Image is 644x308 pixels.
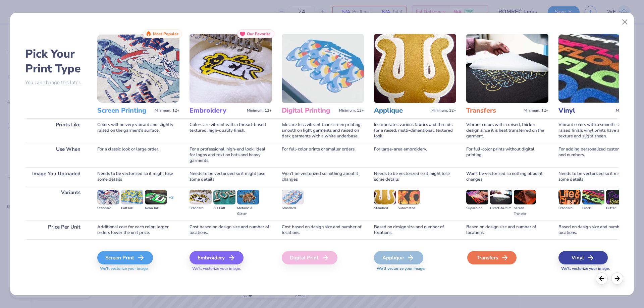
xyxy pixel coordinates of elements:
[237,190,259,204] img: Metallic & Glitter
[282,190,304,204] img: Standard
[25,221,87,239] div: Price Per Unit
[190,205,212,211] div: Standard
[282,221,364,239] div: Cost based on design size and number of locations.
[490,205,512,211] div: Direct-to-film
[25,80,87,85] p: You can change this later.
[466,205,488,211] div: Supacolor
[282,106,336,115] h3: Digital Printing
[247,108,272,113] span: Minimum: 12+
[374,143,456,167] div: For large-area embroidery.
[247,32,271,36] span: Our Favorite
[374,266,456,271] span: We'll vectorize your image.
[97,167,179,186] div: Needs to be vectorized so it might lose some details
[558,266,641,271] span: We'll vectorize your image.
[190,143,272,167] div: For a professional, high-end look; ideal for logos and text on hats and heavy garments.
[466,34,548,103] img: Transfers
[374,221,456,239] div: Based on design size and number of locations.
[558,118,641,143] div: Vibrant colors with a smooth, slightly raised finish; vinyl prints have a consistent texture and ...
[97,251,153,264] div: Screen Print
[25,167,87,186] div: Image You Uploaded
[558,34,641,103] img: Vinyl
[466,143,548,167] div: For full-color prints without digital printing.
[467,251,517,264] div: Transfers
[606,205,628,211] div: Glitter
[374,190,396,204] img: Standard
[190,167,272,186] div: Needs to be vectorized so it might lose some details
[514,190,536,204] img: Screen Transfer
[374,251,423,264] div: Applique
[490,190,512,204] img: Direct-to-film
[121,190,143,204] img: Puff Ink
[582,190,604,204] img: Flock
[121,205,143,211] div: Puff Ink
[374,167,456,186] div: Needs to be vectorized so it might lose some details
[190,106,244,115] h3: Embroidery
[466,118,548,143] div: Vibrant colors with a raised, thicker design since it is heat transferred on the garment.
[398,190,420,204] img: Sublimated
[25,143,87,167] div: Use When
[213,205,235,211] div: 3D Puff
[558,205,581,211] div: Standard
[374,106,429,115] h3: Applique
[282,143,364,167] div: For full-color prints or smaller orders.
[213,190,235,204] img: 3D Puff
[145,205,167,211] div: Neon Ink
[558,143,641,167] div: For adding personalized custom names and numbers.
[190,118,272,143] div: Colors are vibrant with a thread-based textured, high-quality finish.
[558,190,581,204] img: Standard
[97,143,179,167] div: For a classic look or large order.
[466,190,488,204] img: Supacolor
[97,205,119,211] div: Standard
[190,34,272,103] img: Embroidery
[97,106,152,115] h3: Screen Printing
[374,34,456,103] img: Applique
[282,34,364,103] img: Digital Printing
[558,167,641,186] div: Needs to be vectorized so it might lose some details
[169,195,173,206] div: + 3
[190,190,212,204] img: Standard
[97,221,179,239] div: Additional cost for each color; larger orders lower the unit price.
[25,186,87,221] div: Variants
[431,108,456,113] span: Minimum: 12+
[466,106,521,115] h3: Transfers
[466,167,548,186] div: Won't be vectorized so nothing about it changes
[97,34,179,103] img: Screen Printing
[190,251,244,264] div: Embroidery
[282,118,364,143] div: Inks are less vibrant than screen printing; smooth on light garments and raised on dark garments ...
[25,118,87,143] div: Prints Like
[97,190,119,204] img: Standard
[374,205,396,211] div: Standard
[524,108,548,113] span: Minimum: 12+
[514,205,536,217] div: Screen Transfer
[155,108,179,113] span: Minimum: 12+
[558,221,641,239] div: Based on design size and number of locations.
[282,205,304,211] div: Standard
[282,251,337,264] div: Digital Print
[153,32,178,36] span: Most Popular
[237,205,259,217] div: Metallic & Glitter
[145,190,167,204] img: Neon Ink
[339,108,364,113] span: Minimum: 12+
[619,16,631,28] button: Close
[616,108,641,113] span: Minimum: 12+
[282,167,364,186] div: Won't be vectorized so nothing about it changes
[606,190,628,204] img: Glitter
[466,221,548,239] div: Based on design size and number of locations.
[374,118,456,143] div: Incorporates various fabrics and threads for a raised, multi-dimensional, textured look.
[558,251,608,264] div: Vinyl
[190,266,272,271] span: We'll vectorize your image.
[558,106,613,115] h3: Vinyl
[97,266,179,271] span: We'll vectorize your image.
[97,118,179,143] div: Colors will be very vibrant and slightly raised on the garment's surface.
[190,221,272,239] div: Cost based on design size and number of locations.
[398,205,420,211] div: Sublimated
[25,47,87,76] h2: Pick Your Print Type
[582,205,604,211] div: Flock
